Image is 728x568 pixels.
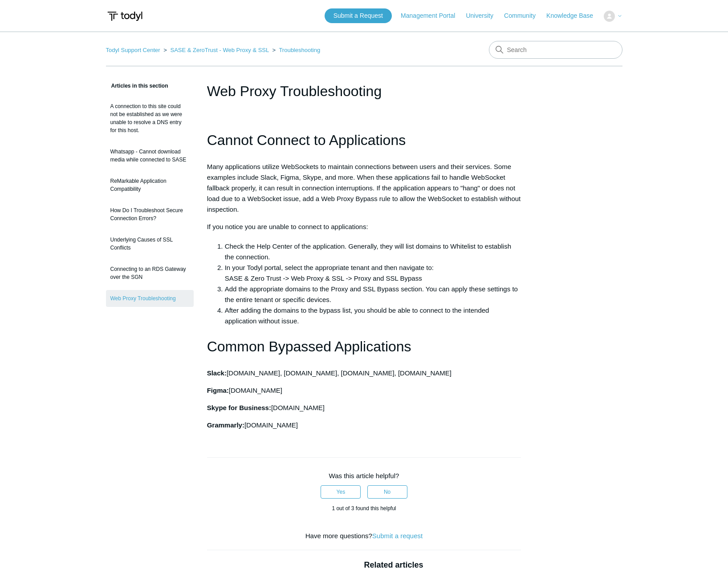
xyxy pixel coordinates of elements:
[207,223,368,230] span: If you notice you are unable to connect to applications:
[321,485,361,499] button: This article was helpful
[270,47,320,53] li: Troubleshooting
[207,132,406,148] span: Cannot Connect to Applications
[329,472,399,479] span: Was this article helpful?
[106,83,168,89] span: Articles in this section
[225,264,434,282] span: In your Todyl portal, select the appropriate tenant and then navigate to: SASE & Zero Trust -> We...
[106,47,162,53] li: Todyl Support Center
[106,290,194,307] a: Web Proxy Troubleshooting
[279,47,320,53] a: Troubleshooting
[106,231,194,256] a: Underlying Causes of SSL Conflicts
[106,98,194,139] a: A connection to this site could not be established as we were unable to resolve a DNS entry for t...
[207,531,521,541] div: Have more questions?
[207,404,271,411] span: Skype for Business:
[227,369,451,377] span: [DOMAIN_NAME], [DOMAIN_NAME], [DOMAIN_NAME], [DOMAIN_NAME]
[546,11,602,20] a: Knowledge Base
[207,421,244,429] span: Grammarly:
[207,338,411,354] span: Common Bypassed Applications
[106,143,194,168] a: Whatsapp - Cannot download media while connected to SASE
[106,173,194,197] a: ReMarkable Application Compatibility
[229,387,282,394] span: [DOMAIN_NAME]
[504,11,545,20] a: Community
[401,11,464,20] a: Management Portal
[207,387,229,394] span: Figma:
[466,11,502,20] a: University
[225,306,489,325] span: After adding the domains to the bypass list, you should be able to connect to the intended applic...
[106,261,194,286] a: Connecting to an RDS Gateway over the SGN
[106,8,144,24] img: Todyl Support Center Help Center home page
[207,369,227,377] span: Slack:
[372,532,423,540] a: Submit a request
[162,47,270,53] li: SASE & ZeroTrust - Web Proxy & SSL
[244,421,298,429] span: [DOMAIN_NAME]
[489,41,622,59] input: Search
[106,202,194,227] a: How Do I Troubleshoot Secure Connection Errors?
[106,47,160,53] a: Todyl Support Center
[271,404,325,411] span: [DOMAIN_NAME]
[325,8,392,23] a: Submit a Request
[332,505,396,512] span: 1 out of 3 found this helpful
[225,242,511,261] span: Check the Help Center of the application. Generally, they will list domains to Whitelist to estab...
[367,485,407,499] button: This article was not helpful
[170,47,268,53] a: SASE & ZeroTrust - Web Proxy & SSL
[207,81,521,102] h1: Web Proxy Troubleshooting
[207,163,521,213] span: Many applications utilize WebSockets to maintain connections between users and their services. So...
[225,285,518,303] span: Add the appropriate domains to the Proxy and SSL Bypass section. You can apply these settings to ...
